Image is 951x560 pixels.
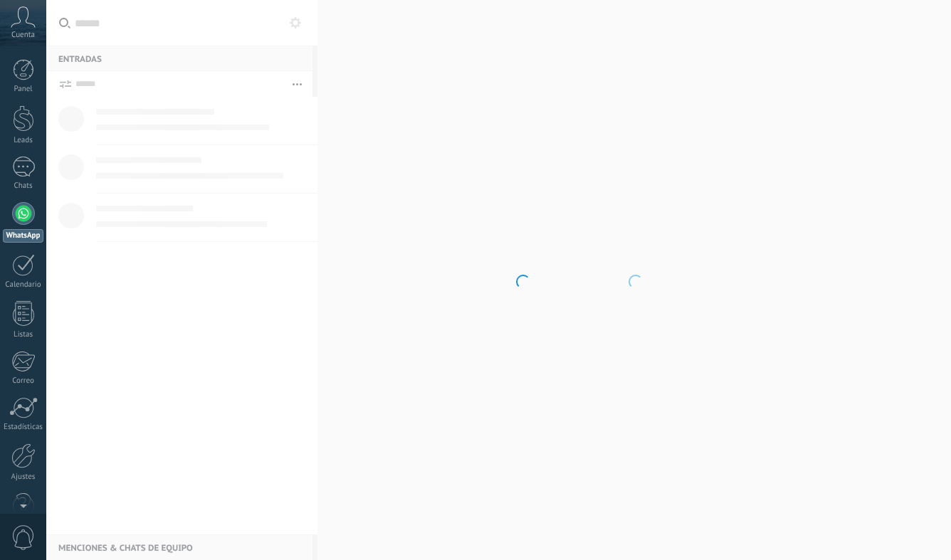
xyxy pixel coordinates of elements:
[3,472,44,482] div: Ajustes
[3,229,43,243] div: WhatsApp
[3,280,44,290] div: Calendario
[3,376,44,386] div: Correo
[3,85,44,94] div: Panel
[11,31,35,40] span: Cuenta
[3,330,44,339] div: Listas
[3,181,44,191] div: Chats
[3,423,44,432] div: Estadísticas
[3,136,44,145] div: Leads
